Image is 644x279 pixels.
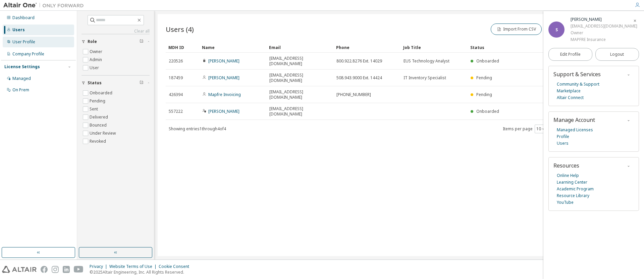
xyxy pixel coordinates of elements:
[166,25,194,34] span: Users (4)
[557,186,594,192] a: Academic Program
[82,76,150,90] button: Status
[476,75,492,81] span: Pending
[169,75,183,81] span: 187459
[90,264,109,269] div: Privacy
[557,179,587,186] a: Learning Center
[553,116,595,124] span: Manage Account
[336,42,398,53] div: Phone
[168,42,197,53] div: MDH ID
[90,269,193,275] p: © 2025 Altair Engineering, Inc. All Rights Reserved.
[90,64,100,72] label: User
[88,80,102,86] span: Status
[208,108,239,114] a: [PERSON_NAME]
[90,56,103,64] label: Admin
[169,109,183,114] span: 557222
[571,16,637,23] div: Steve Washburn
[557,127,593,133] a: Managed Licenses
[90,113,109,121] label: Delivered
[491,24,542,35] button: Import From CSV
[169,58,183,64] span: 220526
[90,97,107,105] label: Pending
[3,2,87,9] img: Altair One
[12,15,35,20] div: Dashboard
[557,199,574,206] a: YouTube
[74,266,84,273] img: youtube.svg
[12,39,35,45] div: User Profile
[555,27,558,33] span: S
[90,137,107,145] label: Revoked
[90,48,104,56] label: Owner
[202,42,264,53] div: Name
[88,39,97,44] span: Role
[269,73,330,83] span: [EMAIL_ADDRESS][DOMAIN_NAME]
[269,56,330,66] span: [EMAIL_ADDRESS][DOMAIN_NAME]
[336,75,382,81] span: 508.943.9000 Ext. 14424
[63,266,70,273] img: linkedin.svg
[476,58,499,64] span: Onboarded
[169,126,226,132] span: Showing entries 1 through 4 of 4
[90,129,117,137] label: Under Review
[557,140,569,147] a: Users
[571,23,637,30] div: [EMAIL_ADDRESS][DOMAIN_NAME]
[90,105,99,113] label: Sent
[610,51,624,58] span: Logout
[208,58,239,64] a: [PERSON_NAME]
[536,126,545,132] button: 10
[12,51,44,57] div: Company Profile
[560,52,581,57] span: Edit Profile
[553,162,579,169] span: Resources
[470,42,598,53] div: Status
[269,42,331,53] div: Email
[140,39,144,44] span: Clear filter
[557,192,589,199] a: Resource Library
[140,80,144,86] span: Clear filter
[476,108,499,114] span: Onboarded
[159,264,193,269] div: Cookie Consent
[109,264,159,269] div: Website Terms of Use
[557,94,584,101] a: Altair Connect
[595,48,639,61] button: Logout
[557,133,569,140] a: Profile
[548,48,592,61] a: Edit Profile
[269,106,330,117] span: [EMAIL_ADDRESS][DOMAIN_NAME]
[476,92,492,97] span: Pending
[82,34,150,49] button: Role
[553,71,601,78] span: Support & Services
[557,81,599,88] a: Community & Support
[82,29,150,34] a: Clear all
[571,30,637,36] div: Owner
[12,87,29,93] div: On Prem
[52,266,59,273] img: instagram.svg
[41,266,48,273] img: facebook.svg
[169,92,183,97] span: 426394
[90,121,108,129] label: Bounced
[12,76,31,81] div: Managed
[403,42,465,53] div: Job Title
[2,266,37,273] img: altair_logo.svg
[208,75,239,81] a: [PERSON_NAME]
[12,27,25,33] div: Users
[90,89,114,97] label: Onboarded
[404,58,449,64] span: EUS Technology Analyst
[503,125,547,133] span: Items per page
[336,58,382,64] span: 800.922.8276 Ext. 14029
[4,64,40,69] div: License Settings
[336,92,371,97] span: [PHONE_NUMBER]
[208,92,241,97] a: Mapfre Invoicing
[557,172,579,179] a: Online Help
[404,75,446,81] span: IT Inventory Specialist
[557,88,581,94] a: Marketplace
[571,36,637,43] div: MAPFRE Insurance
[269,89,330,100] span: [EMAIL_ADDRESS][DOMAIN_NAME]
